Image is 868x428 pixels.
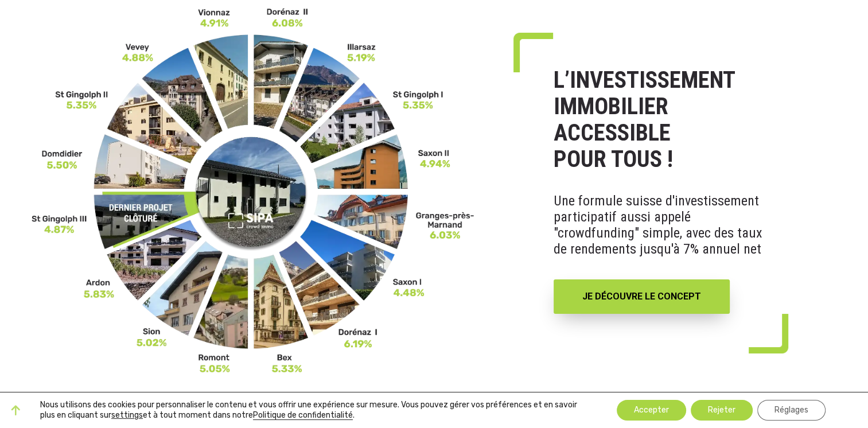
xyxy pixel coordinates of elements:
[662,254,868,428] div: Widget de chat
[554,184,763,266] p: Une formule suisse d'investissement participatif aussi appelé "crowdfunding" simple, avec des tau...
[111,410,143,421] button: settings
[40,400,589,421] p: Nous utilisons des cookies pour personnaliser le contenu et vous offrir une expérience sur mesure...
[554,279,730,314] a: JE DÉCOUVRE LE CONCEPT
[253,410,353,420] a: Politique de confidentialité
[554,67,763,173] h1: L’INVESTISSEMENT IMMOBILIER ACCESSIBLE POUR TOUS !
[662,254,868,428] iframe: Chat Widget
[617,400,686,421] button: Accepter
[32,7,475,374] img: FR-_3__11zon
